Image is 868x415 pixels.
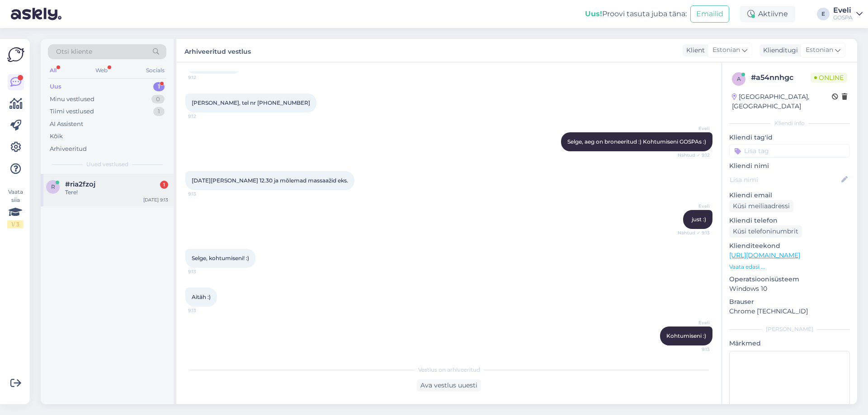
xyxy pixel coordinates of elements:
div: 1 [153,107,165,116]
div: 1 / 3 [7,220,24,228]
span: Selge, aeg on broneeritud :) Kohtumiseni GOSPAs :) [567,138,706,145]
span: Nähtud ✓ 9:13 [676,229,710,236]
div: AI Assistent [50,120,83,129]
p: Operatsioonisüsteem [729,275,850,284]
p: Brauser [729,297,850,307]
div: Uus [50,82,61,91]
span: Eveli [676,125,710,132]
div: Aktiivne [740,6,795,22]
span: just :) [692,216,706,223]
span: 9:13 [188,307,222,314]
div: [DATE] 9:13 [143,196,168,203]
div: [GEOGRAPHIC_DATA], [GEOGRAPHIC_DATA] [732,92,832,111]
div: Klienditugi [759,46,798,55]
div: 1 [153,82,165,91]
div: [PERSON_NAME] [729,325,850,333]
span: Vestlus on arhiveeritud [418,366,480,374]
div: Kõik [50,132,63,141]
div: Kliendi info [729,119,850,127]
div: Proovi tasuta juba täna: [585,9,687,19]
b: Uus! [585,9,602,18]
span: Aitäh :) [192,294,211,300]
div: 0 [151,95,165,104]
p: Kliendi email [729,191,850,200]
label: Arhiveeritud vestlus [184,44,251,56]
p: Vaata edasi ... [729,263,850,271]
span: Otsi kliente [56,47,92,56]
div: Tiimi vestlused [50,107,94,116]
span: Nähtud ✓ 9:12 [676,152,710,159]
span: 9:13 [188,268,222,275]
input: Lisa nimi [730,175,840,185]
div: # a54nnhgc [751,72,811,83]
a: EveliGOSPA [833,7,863,21]
div: Ava vestlus uuesti [417,379,481,392]
div: Klient [683,46,705,55]
span: a [737,75,741,82]
div: All [48,65,58,76]
span: Eveli [676,319,710,326]
span: Eveli [676,203,710,210]
span: Uued vestlused [86,160,128,168]
div: Minu vestlused [50,95,94,104]
p: Kliendi telefon [729,216,850,225]
span: 9:13 [188,191,222,197]
div: Web [94,65,109,76]
div: GOSPA [833,14,853,21]
div: E [817,8,830,20]
span: r [51,183,55,190]
div: Socials [144,65,166,76]
input: Lisa tag [729,144,850,158]
p: Märkmed [729,339,850,348]
span: Online [811,73,847,83]
span: 9:12 [188,113,222,120]
span: 9:13 [676,346,710,353]
img: Askly Logo [7,46,24,63]
span: #ria2fzoj [65,180,95,188]
div: Küsi telefoninumbrit [729,225,802,238]
div: Arhiveeritud [50,145,87,154]
span: [PERSON_NAME], tel nr [PHONE_NUMBER] [192,99,310,106]
div: Tere! [65,188,168,196]
div: Vaata siia [7,188,24,228]
div: Eveli [833,7,853,14]
span: Estonian [712,45,740,55]
p: Klienditeekond [729,241,850,251]
div: Küsi meiliaadressi [729,200,793,212]
span: 9:12 [188,74,222,81]
p: Kliendi tag'id [729,133,850,142]
a: [URL][DOMAIN_NAME] [729,251,800,259]
p: Chrome [TECHNICAL_ID] [729,307,850,316]
span: Kohtumiseni :) [666,332,706,339]
span: Selge, kohtumiseni! :) [192,255,249,261]
span: [DATE][PERSON_NAME] 12.30 ja mõlemad massaažid eks. [192,177,348,184]
p: Windows 10 [729,284,850,294]
button: Emailid [690,5,729,23]
p: Kliendi nimi [729,161,850,171]
div: 1 [160,181,168,189]
span: Estonian [806,45,833,55]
